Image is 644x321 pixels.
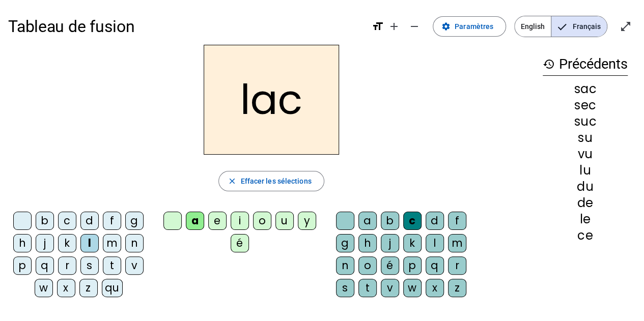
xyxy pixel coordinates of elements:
[80,256,99,275] div: s
[543,213,628,225] div: le
[426,212,444,230] div: d
[218,171,324,191] button: Effacer les sélections
[403,279,422,297] div: w
[79,279,98,297] div: z
[358,212,377,230] div: a
[441,22,451,31] mat-icon: settings
[543,181,628,193] div: du
[543,132,628,144] div: su
[358,256,377,275] div: o
[336,279,354,297] div: s
[455,20,493,33] span: Paramètres
[426,256,444,275] div: q
[227,177,236,186] mat-icon: close
[403,212,422,230] div: c
[433,16,506,37] button: Paramètres
[36,212,54,230] div: b
[543,58,555,70] mat-icon: history
[543,164,628,177] div: lu
[58,212,76,230] div: c
[615,16,636,37] button: Entrer en plein écran
[231,212,249,230] div: i
[381,234,399,252] div: j
[426,234,444,252] div: l
[358,279,377,297] div: t
[275,212,294,230] div: u
[620,20,632,33] mat-icon: open_in_full
[231,234,249,252] div: é
[372,20,384,33] mat-icon: format_size
[543,99,628,111] div: sec
[336,256,354,275] div: n
[388,20,400,33] mat-icon: add
[543,115,628,128] div: suc
[408,20,421,33] mat-icon: remove
[551,16,607,37] span: Français
[543,83,628,95] div: sac
[58,256,76,275] div: r
[36,256,54,275] div: q
[125,212,144,230] div: g
[384,16,404,37] button: Augmenter la taille de la police
[426,279,444,297] div: x
[381,279,399,297] div: v
[381,212,399,230] div: b
[204,45,339,155] h2: lac
[125,256,144,275] div: v
[298,212,316,230] div: y
[404,16,425,37] button: Diminuer la taille de la police
[543,197,628,209] div: de
[381,256,399,275] div: é
[448,256,466,275] div: r
[543,229,628,242] div: ce
[103,234,121,252] div: m
[543,53,628,76] h3: Précédents
[8,10,363,43] h1: Tableau de fusion
[35,279,53,297] div: w
[80,234,99,252] div: l
[125,234,144,252] div: n
[13,256,32,275] div: p
[58,234,76,252] div: k
[186,212,204,230] div: a
[240,175,311,187] span: Effacer les sélections
[448,234,466,252] div: m
[80,212,99,230] div: d
[57,279,75,297] div: x
[543,148,628,160] div: vu
[36,234,54,252] div: j
[13,234,32,252] div: h
[448,212,466,230] div: f
[358,234,377,252] div: h
[253,212,271,230] div: o
[102,279,123,297] div: qu
[514,16,607,37] mat-button-toggle-group: Language selection
[208,212,227,230] div: e
[103,256,121,275] div: t
[515,16,551,37] span: English
[103,212,121,230] div: f
[336,234,354,252] div: g
[403,234,422,252] div: k
[448,279,466,297] div: z
[403,256,422,275] div: p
